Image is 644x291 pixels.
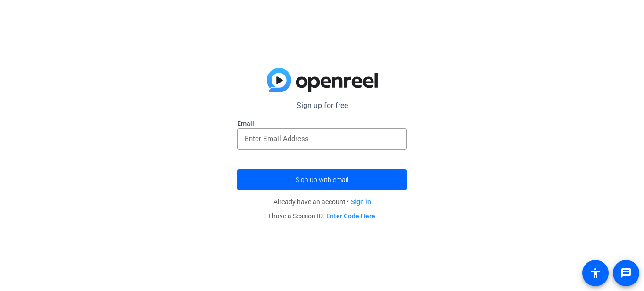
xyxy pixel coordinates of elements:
img: blue-gradient.svg [267,68,378,92]
a: Enter Code Here [326,212,375,220]
a: Sign in [351,198,371,206]
p: Sign up for free [237,100,407,111]
span: Already have an account? [273,198,371,206]
label: Email [237,119,407,128]
mat-icon: accessibility [590,267,601,279]
input: Enter Email Address [245,133,399,144]
mat-icon: message [620,267,632,279]
button: Sign up with email [237,169,407,190]
span: I have a Session ID. [269,212,375,220]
